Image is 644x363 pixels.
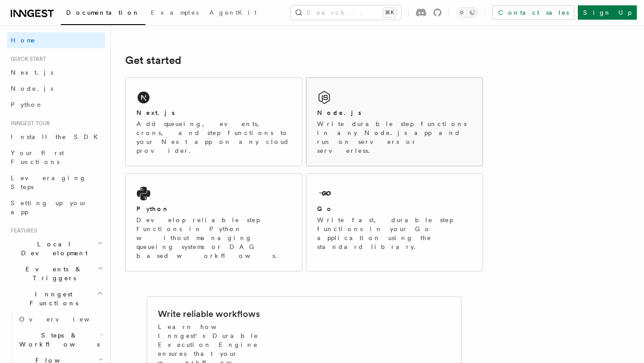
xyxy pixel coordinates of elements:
[7,129,105,145] a: Install the SDK
[7,290,97,308] span: Inngest Functions
[7,265,97,283] span: Events & Triggers
[11,133,103,140] span: Install the SDK
[7,120,50,127] span: Inngest tour
[11,69,53,76] span: Next.js
[125,54,181,67] a: Get started
[291,5,401,20] button: Search...⌘K
[125,173,302,271] a: PythonDevelop reliable step functions in Python without managing queueing systems or DAG based wo...
[7,80,105,97] a: Node.js
[19,316,111,323] span: Overview
[7,195,105,220] a: Setting up your app
[61,3,145,25] a: Documentation
[16,327,105,352] button: Steps & Workflows
[317,215,472,251] p: Write fast, durable step functions in your Go application using the standard library.
[16,311,105,327] a: Overview
[158,308,260,320] h2: Write reliable workflows
[11,85,53,92] span: Node.js
[125,77,302,166] a: Next.jsAdd queueing, events, crons, and step functions to your Next app on any cloud provider.
[383,8,396,17] kbd: ⌘K
[492,5,574,20] a: Contact sales
[11,174,86,190] span: Leveraging Steps
[11,199,88,215] span: Setting up your app
[209,9,257,16] span: AgentKit
[151,9,199,16] span: Examples
[7,64,105,80] a: Next.js
[136,204,169,213] h2: Python
[317,119,472,155] p: Write durable step functions in any Node.js app and run on servers or serverless.
[204,3,262,24] a: AgentKit
[7,55,46,63] span: Quick start
[136,215,291,260] p: Develop reliable step functions in Python without managing queueing systems or DAG based workflows.
[456,7,478,18] button: Toggle dark mode
[136,119,291,155] p: Add queueing, events, crons, and step functions to your Next app on any cloud provider.
[317,204,333,213] h2: Go
[145,3,204,24] a: Examples
[7,170,105,195] a: Leveraging Steps
[16,331,100,349] span: Steps & Workflows
[7,97,105,113] a: Python
[578,5,637,20] a: Sign Up
[7,227,37,234] span: Features
[11,36,36,45] span: Home
[7,286,105,311] button: Inngest Functions
[7,32,105,48] a: Home
[66,9,140,16] span: Documentation
[7,261,105,286] button: Events & Triggers
[306,173,483,271] a: GoWrite fast, durable step functions in your Go application using the standard library.
[7,240,97,257] span: Local Development
[11,101,43,108] span: Python
[306,77,483,166] a: Node.jsWrite durable step functions in any Node.js app and run on servers or serverless.
[136,108,175,117] h2: Next.js
[11,149,64,165] span: Your first Functions
[7,236,105,261] button: Local Development
[317,108,361,117] h2: Node.js
[7,145,105,170] a: Your first Functions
